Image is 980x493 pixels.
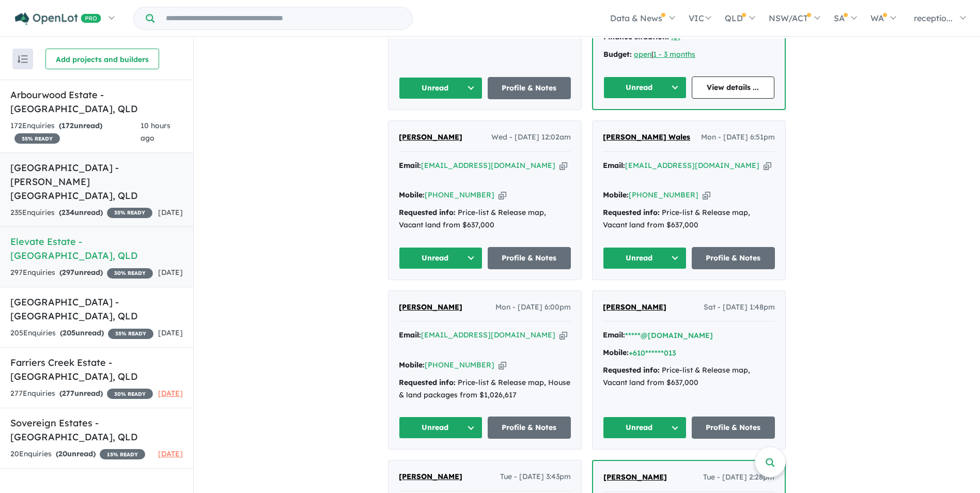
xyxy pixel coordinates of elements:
button: Add projects and builders [45,49,159,69]
span: [DATE] [158,389,183,398]
h5: [GEOGRAPHIC_DATA] - [PERSON_NAME][GEOGRAPHIC_DATA] , QLD [10,161,183,203]
div: 205 Enquir ies [10,327,153,340]
span: 35 % READY [14,133,60,144]
a: [PERSON_NAME] [399,131,462,144]
strong: Requested info: [399,378,456,387]
strong: Mobile: [399,360,425,369]
strong: Email: [399,330,421,340]
div: 297 Enquir ies [10,267,153,279]
span: [PERSON_NAME] [603,302,666,312]
a: Profile & Notes [488,417,571,439]
span: [DATE] [158,208,183,217]
button: Unread [603,417,687,439]
button: Copy [559,160,567,171]
a: [EMAIL_ADDRESS][DOMAIN_NAME] [625,161,759,170]
a: [EMAIL_ADDRESS][DOMAIN_NAME] [421,161,555,170]
a: [PHONE_NUMBER] [629,190,698,199]
span: 35 % READY [108,329,153,339]
strong: Mobile: [603,190,629,199]
span: [DATE] [158,268,183,277]
button: Unread [603,247,687,269]
a: [EMAIL_ADDRESS][DOMAIN_NAME] [421,330,555,340]
a: [PERSON_NAME] [603,471,667,484]
strong: ( unread) [59,268,103,277]
button: Unread [399,247,483,269]
span: [DATE] [158,328,183,337]
span: Wed - [DATE] 12:02am [491,131,571,144]
span: Tue - [DATE] 2:28pm [703,471,774,484]
span: 20 [58,449,67,458]
a: [PERSON_NAME] [399,471,462,483]
strong: Budget: [603,50,632,59]
a: [PERSON_NAME] [603,301,666,314]
strong: Mobile: [399,190,425,199]
span: 30 % READY [107,389,153,399]
span: [PERSON_NAME] [399,302,462,312]
button: Copy [499,190,506,201]
strong: Requested info: [603,208,660,217]
a: [PHONE_NUMBER] [425,360,494,369]
span: 297 [62,268,74,277]
span: [PERSON_NAME] [399,132,462,142]
div: | [603,49,774,61]
strong: Requested info: [603,365,660,375]
span: Mon - [DATE] 6:00pm [495,301,571,314]
div: Price-list & Release map, Vacant land from $637,000 [603,207,775,232]
span: 172 [61,121,74,130]
h5: Elevate Estate - [GEOGRAPHIC_DATA] , QLD [10,235,183,263]
div: Price-list & Release map, Vacant land from $637,000 [399,207,571,232]
div: 172 Enquir ies [10,120,141,145]
span: Sat - [DATE] 1:48pm [704,301,775,314]
a: [PERSON_NAME] Wales [603,131,690,144]
span: 234 [61,208,74,217]
button: Unread [399,77,483,99]
div: Price-list & Release map, Vacant land from $637,000 [603,364,775,389]
a: Profile & Notes [692,247,775,269]
strong: ( unread) [59,208,103,217]
button: Copy [499,360,506,371]
a: 1 - 3 months [653,50,695,59]
input: Try estate name, suburb, builder or developer [157,7,410,29]
strong: Email: [603,330,625,340]
span: [PERSON_NAME] Wales [603,132,690,142]
strong: Requested info: [399,208,456,217]
a: [PHONE_NUMBER] [425,190,494,199]
span: 15 % READY [100,449,145,459]
div: 20 Enquir ies [10,448,145,460]
h5: Sovereign Estates - [GEOGRAPHIC_DATA] , QLD [10,416,183,444]
img: Openlot PRO Logo White [15,12,101,25]
span: 277 [62,389,74,398]
h5: [GEOGRAPHIC_DATA] - [GEOGRAPHIC_DATA] , QLD [10,295,183,323]
a: open [634,50,651,59]
a: View details ... [692,76,775,99]
strong: Email: [399,161,421,170]
span: 205 [63,328,75,337]
div: Price-list & Release map, House & land packages from $1,026,617 [399,377,571,402]
span: 35 % READY [107,208,152,218]
button: Copy [703,190,710,201]
a: Profile & Notes [488,247,571,269]
div: 277 Enquir ies [10,388,153,400]
div: 235 Enquir ies [10,207,152,219]
h5: Farriers Creek Estate - [GEOGRAPHIC_DATA] , QLD [10,356,183,383]
span: 30 % READY [107,268,153,279]
h5: Arbourwood Estate - [GEOGRAPHIC_DATA] , QLD [10,88,183,116]
span: 10 hours ago [141,121,170,143]
span: receptio... [914,13,953,23]
span: [PERSON_NAME] [603,472,667,482]
strong: Email: [603,161,625,170]
img: sort.svg [18,55,28,63]
a: [PERSON_NAME] [399,301,462,314]
strong: ( unread) [60,328,104,337]
a: Profile & Notes [488,77,571,99]
span: [PERSON_NAME] [399,472,462,481]
span: Tue - [DATE] 3:43pm [500,471,571,483]
button: Copy [559,330,567,341]
strong: ( unread) [59,121,102,130]
button: Unread [603,76,687,99]
strong: Mobile: [603,348,629,357]
span: [DATE] [158,449,183,458]
strong: ( unread) [56,449,96,458]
